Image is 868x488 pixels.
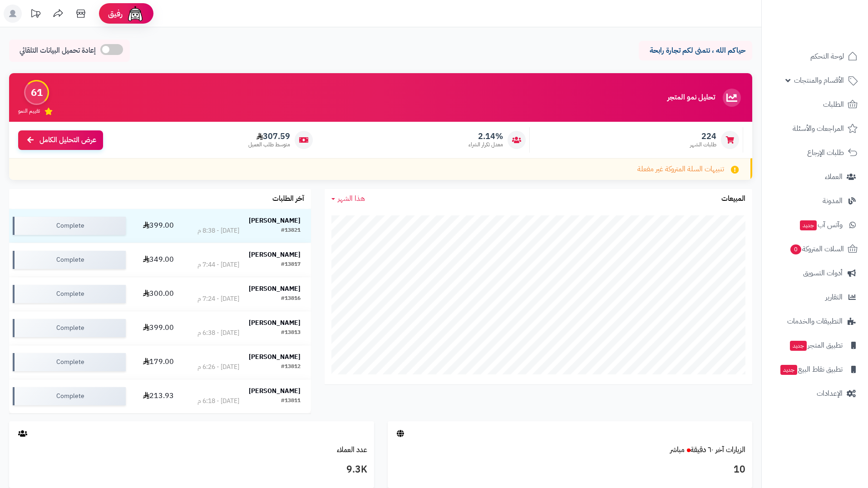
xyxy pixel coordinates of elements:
[767,214,863,236] a: وآتس آبجديد
[767,118,863,139] a: المراجعات والأسئلة
[670,444,685,455] small: مباشر
[338,193,365,204] span: هذا الشهر
[249,352,301,362] strong: [PERSON_NAME]
[281,363,301,372] div: #13812
[767,334,863,356] a: تطبيق المتجرجديد
[249,386,301,396] strong: [PERSON_NAME]
[469,131,503,141] span: 2.14%
[767,94,863,115] a: الطلبات
[129,243,187,277] td: 349.00
[646,45,745,56] p: حياكم الله ، نتمنى لكم تجارة رابحة
[767,310,863,332] a: التطبيقات والخدمات
[721,195,745,203] h3: المبيعات
[337,444,367,455] a: عدد العملاء
[767,359,863,380] a: تطبيق نقاط البيعجديد
[790,341,807,351] span: جديد
[817,387,843,400] span: الإعدادات
[790,244,802,255] span: 0
[806,15,859,35] img: logo-2.png
[197,260,239,269] div: [DATE] - 7:44 م
[272,195,304,203] h3: آخر الطلبات
[248,131,290,141] span: 307.59
[18,107,40,115] span: تقييم النمو
[767,262,863,284] a: أدوات التسويق
[249,318,301,328] strong: [PERSON_NAME]
[395,462,746,478] h3: 10
[249,250,301,259] strong: [PERSON_NAME]
[129,379,187,413] td: 213.93
[779,363,843,376] span: تطبيق نقاط البيع
[281,226,301,235] div: #13821
[825,170,843,183] span: العملاء
[197,397,239,406] div: [DATE] - 6:18 م
[18,130,103,150] a: عرض التحليل الكامل
[13,353,126,371] div: Complete
[767,166,863,188] a: العملاء
[331,194,365,204] a: هذا الشهر
[197,363,239,372] div: [DATE] - 6:26 م
[24,5,47,25] a: تحديثات المنصة
[13,251,126,269] div: Complete
[810,50,844,63] span: لوحة التحكم
[637,164,724,174] span: تنبيهات السلة المتروكة غير مفعلة
[129,311,187,345] td: 399.00
[469,141,503,149] span: معدل تكرار الشراء
[13,217,126,235] div: Complete
[794,74,844,87] span: الأقسام والمنتجات
[767,142,863,164] a: طلبات الإرجاع
[690,141,716,149] span: طلبات الشهر
[789,243,844,255] span: السلات المتروكة
[281,397,301,406] div: #13811
[13,285,126,303] div: Complete
[248,141,290,149] span: متوسط طلب العميل
[803,267,843,279] span: أدوات التسويق
[281,294,301,304] div: #13816
[108,8,123,19] span: رفيق
[823,98,844,111] span: الطلبات
[789,339,843,352] span: تطبيق المتجر
[787,315,843,328] span: التطبيقات والخدمات
[197,329,239,338] div: [DATE] - 6:38 م
[249,284,301,294] strong: [PERSON_NAME]
[197,294,239,304] div: [DATE] - 7:24 م
[825,291,843,304] span: التقارير
[780,365,797,375] span: جديد
[13,387,126,405] div: Complete
[129,345,187,379] td: 179.00
[767,383,863,404] a: الإعدادات
[129,209,187,243] td: 399.00
[197,226,239,235] div: [DATE] - 8:38 م
[799,219,843,231] span: وآتس آب
[690,131,716,141] span: 224
[793,122,844,135] span: المراجعات والأسئلة
[126,5,144,23] img: ai-face.png
[281,329,301,338] div: #13813
[800,220,817,230] span: جديد
[249,216,301,225] strong: [PERSON_NAME]
[767,238,863,260] a: السلات المتروكة0
[20,45,96,56] span: إعادة تحميل البيانات التلقائي
[39,135,96,145] span: عرض التحليل الكامل
[667,94,715,102] h3: تحليل نمو المتجر
[129,277,187,311] td: 300.00
[767,190,863,212] a: المدونة
[807,146,844,159] span: طلبات الإرجاع
[767,286,863,308] a: التقارير
[823,194,843,207] span: المدونة
[670,444,745,455] a: الزيارات آخر ٦٠ دقيقةمباشر
[281,260,301,269] div: #13817
[767,45,863,67] a: لوحة التحكم
[16,462,367,478] h3: 9.3K
[13,319,126,337] div: Complete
